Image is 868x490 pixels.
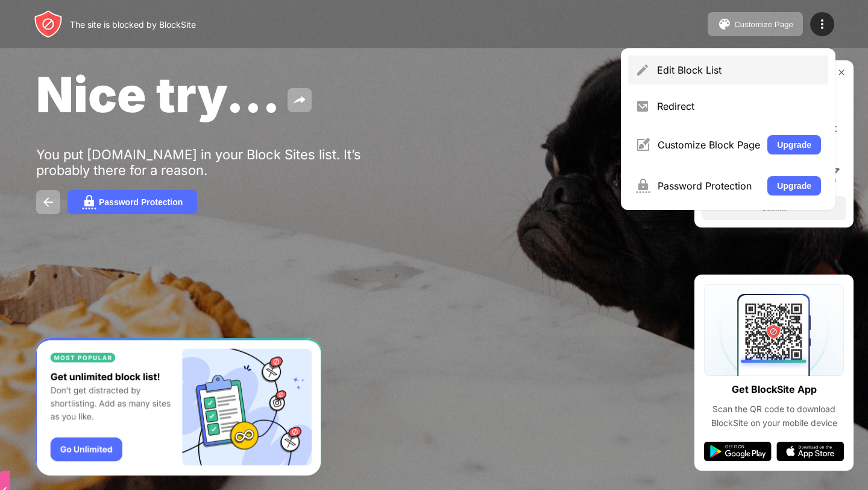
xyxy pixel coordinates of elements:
img: menu-password.svg [635,179,650,193]
img: pallet.svg [717,17,732,31]
img: menu-redirect.svg [635,99,650,113]
iframe: Banner [36,338,321,476]
img: google-play.svg [704,442,772,461]
div: Get BlockSite App [732,381,817,398]
div: Password Protection [99,197,183,207]
button: Upgrade [767,135,821,154]
img: back.svg [41,195,55,209]
span: Nice try... [36,65,280,124]
img: app-store.svg [776,442,844,461]
img: menu-pencil.svg [635,63,650,77]
div: Redirect [657,100,821,112]
img: rate-us-close.svg [837,68,846,77]
div: Password Protection [658,180,760,192]
img: password.svg [82,195,96,209]
img: qrcode.svg [704,284,844,376]
div: Edit Block List [657,64,821,76]
img: menu-customize.svg [635,138,650,152]
div: Scan the QR code to download BlockSite on your mobile device [704,402,844,430]
img: share.svg [292,93,307,107]
button: Customize Page [708,12,803,36]
img: menu-icon.svg [815,17,829,31]
div: The site is blocked by BlockSite [70,19,196,30]
img: header-logo.svg [34,10,63,39]
div: You put [DOMAIN_NAME] in your Block Sites list. It’s probably there for a reason. [36,147,409,178]
button: Password Protection [68,190,197,214]
div: Customize Block Page [658,139,760,151]
button: Upgrade [767,176,821,196]
div: Customize Page [734,20,793,29]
